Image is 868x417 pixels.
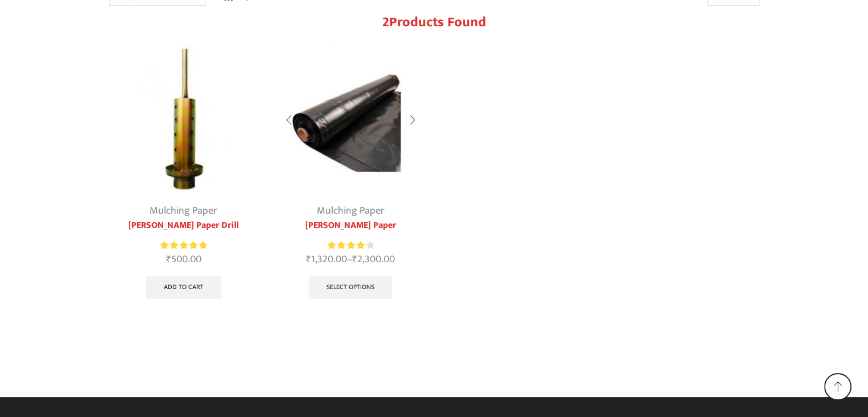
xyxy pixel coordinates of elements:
img: Heera Mulching Paper [276,45,426,195]
a: Add to cart: “Heera Mulching Paper Drill” [146,276,221,299]
span: 2 [382,11,389,34]
img: Heera Mulching Paper Drill [109,45,259,195]
span: Rated out of 5 [160,239,207,251]
span: ₹ [166,251,171,268]
div: Rated 4.27 out of 5 [328,239,374,251]
bdi: 2,300.00 [352,251,395,268]
bdi: 500.00 [166,251,201,268]
span: – [276,252,426,267]
span: Rated out of 5 [328,239,367,251]
a: Mulching Paper [317,202,385,219]
bdi: 1,320.00 [306,251,347,268]
span: ₹ [306,251,311,268]
a: [PERSON_NAME] Paper Drill [109,219,259,232]
span: Products found [389,11,486,34]
a: Select options for “Heera Mulching Paper” [309,276,392,299]
a: [PERSON_NAME] Paper [276,219,426,232]
a: Mulching Paper [150,202,217,219]
span: ₹ [352,251,357,268]
div: Rated 5.00 out of 5 [160,239,207,251]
